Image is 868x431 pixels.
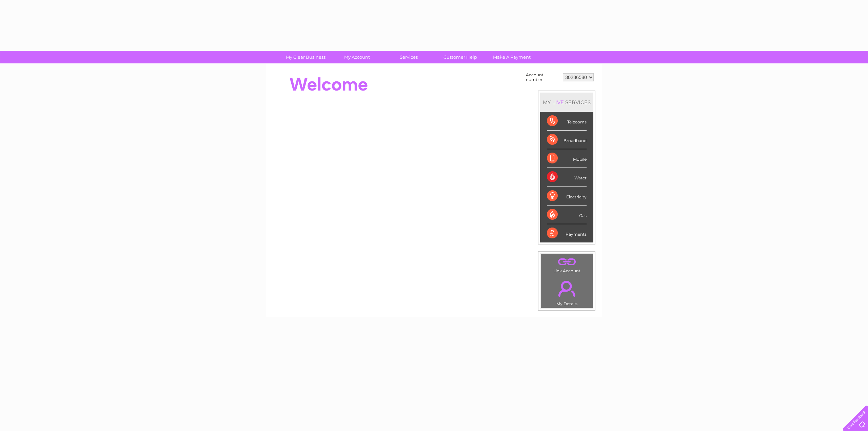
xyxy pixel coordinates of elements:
[547,131,587,149] div: Broadband
[547,224,587,242] div: Payments
[551,99,565,105] div: LIVE
[547,187,587,205] div: Electricity
[547,149,587,168] div: Mobile
[540,93,593,112] div: MY SERVICES
[547,112,587,131] div: Telecoms
[329,51,385,63] a: My Account
[278,51,334,63] a: My Clear Business
[540,254,593,275] td: Link Account
[381,51,437,63] a: Services
[542,256,591,268] a: .
[547,205,587,224] div: Gas
[540,275,593,308] td: My Details
[484,51,540,63] a: Make A Payment
[524,71,561,84] td: Account number
[542,277,591,300] a: .
[432,51,488,63] a: Customer Help
[547,168,587,187] div: Water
